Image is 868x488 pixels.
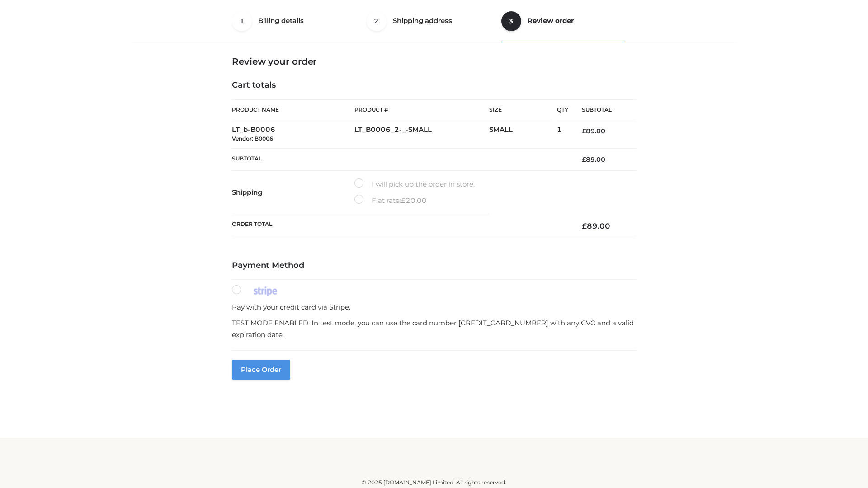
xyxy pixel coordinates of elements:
th: Shipping [232,171,354,214]
th: Subtotal [568,100,636,120]
td: LT_B0006_2-_-SMALL [354,120,489,149]
th: Qty [557,99,568,120]
span: £ [401,196,406,205]
span: £ [582,155,586,164]
label: Flat rate: [354,195,427,206]
bdi: 20.00 [401,196,427,205]
h4: Cart totals [232,80,636,90]
td: LT_b-B0006 [232,120,354,149]
th: Product # [354,99,489,120]
bdi: 89.00 [582,127,605,135]
h4: Payment Method [232,261,636,271]
button: Place order [232,360,290,380]
th: Subtotal [232,148,568,170]
bdi: 89.00 [582,221,610,230]
span: £ [582,221,587,230]
p: TEST MODE ENABLED. In test mode, you can use the card number [CREDIT_CARD_NUMBER] with any CVC an... [232,317,636,340]
th: Order Total [232,214,568,238]
label: I will pick up the order in store. [354,178,475,190]
td: 1 [557,120,568,149]
small: Vendor: B0006 [232,135,273,142]
p: Pay with your credit card via Stripe. [232,301,636,313]
h3: Review your order [232,56,636,67]
th: Product Name [232,99,354,120]
bdi: 89.00 [582,155,605,164]
span: £ [582,127,586,135]
th: Size [489,100,552,120]
td: SMALL [489,120,557,149]
div: © 2025 [DOMAIN_NAME] Limited. All rights reserved. [134,478,734,487]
